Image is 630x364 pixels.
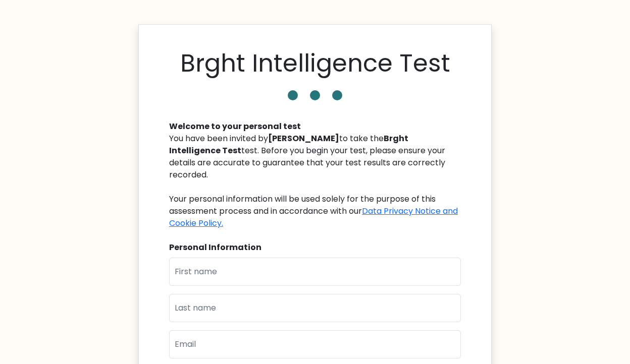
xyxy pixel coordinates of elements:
b: Brght Intelligence Test [169,133,408,156]
b: [PERSON_NAME] [268,133,339,144]
input: First name [169,258,461,286]
a: Data Privacy Notice and Cookie Policy. [169,205,458,229]
input: Last name [169,294,461,322]
div: Welcome to your personal test [169,120,461,133]
div: You have been invited by to take the test. Before you begin your test, please ensure your details... [169,133,461,229]
input: Email [169,330,461,358]
div: Personal Information [169,241,461,254]
h1: Brght Intelligence Test [180,49,450,78]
